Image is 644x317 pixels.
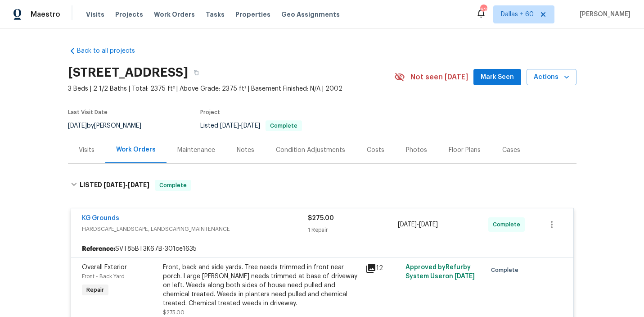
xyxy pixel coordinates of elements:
span: Project [200,110,220,115]
div: Notes [237,146,254,155]
div: Costs [367,146,384,155]
span: Overall Exterior [82,264,127,271]
button: Mark Seen [473,69,521,86]
span: Last Visit Date [68,110,108,115]
span: - [220,123,260,129]
span: Maestro [31,10,60,19]
span: [DATE] [220,123,239,129]
span: Complete [491,266,522,275]
span: Listed [200,123,302,129]
span: [DATE] [455,273,475,280]
span: [DATE] [241,123,260,129]
div: Visits [79,146,95,155]
h6: LISTED [80,180,149,191]
h2: [STREET_ADDRESS] [68,68,188,77]
span: [DATE] [104,182,125,188]
div: Photos [406,146,427,155]
div: LISTED [DATE]-[DATE]Complete [68,171,576,200]
div: Floor Plans [449,146,481,155]
button: Copy Address [188,64,204,81]
div: Work Orders [116,145,156,154]
span: Work Orders [154,10,195,19]
div: Cases [502,146,520,155]
span: [PERSON_NAME] [576,10,630,19]
div: Condition Adjustments [276,146,345,155]
span: [DATE] [128,182,149,188]
a: Back to all projects [68,46,154,55]
span: Dallas + 60 [501,10,534,19]
span: [DATE] [68,123,87,129]
div: SVT85BT3K67B-301ce1635 [71,241,573,257]
span: Visits [86,10,104,19]
span: Complete [493,220,524,229]
div: Front, back and side yards. Tree needs trimmed in front near porch. Large [PERSON_NAME] needs tri... [163,263,360,308]
div: 12 [365,263,401,274]
button: Actions [527,69,576,86]
span: Geo Assignments [281,10,340,19]
div: by [PERSON_NAME] [68,120,152,131]
span: Projects [115,10,143,19]
span: [DATE] [398,221,417,228]
span: Front - Back Yard [82,274,125,279]
a: KG Grounds [82,215,119,221]
span: Complete [156,181,190,190]
div: 1 Repair [308,225,398,234]
span: - [398,220,438,229]
div: Maintenance [177,146,215,155]
span: - [104,182,149,188]
span: HARDSCAPE_LANDSCAPE, LANDSCAPING_MAINTENANCE [82,225,308,234]
span: Repair [83,285,108,294]
span: $275.00 [308,215,334,221]
span: Approved by Refurby System User on [405,264,475,280]
span: Properties [235,10,270,19]
span: Not seen [DATE] [410,73,468,82]
span: [DATE] [419,221,438,228]
span: 3 Beds | 2 1/2 Baths | Total: 2375 ft² | Above Grade: 2375 ft² | Basement Finished: N/A | 2002 [68,84,394,93]
span: $275.00 [163,310,185,315]
span: Mark Seen [481,72,514,83]
div: 625 [480,5,486,14]
span: Complete [266,123,301,129]
span: Actions [534,72,569,83]
b: Reference: [82,244,115,253]
span: Tasks [206,11,225,18]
